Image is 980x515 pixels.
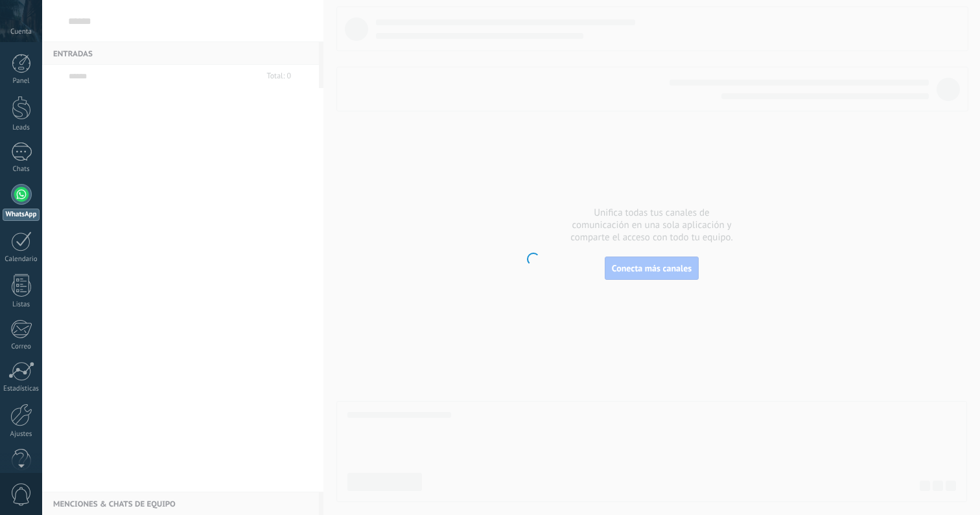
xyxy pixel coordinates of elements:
span: Cuenta [10,28,32,36]
div: Correo [3,343,40,351]
div: WhatsApp [3,209,40,221]
div: Panel [3,77,40,86]
div: Leads [3,124,40,132]
div: Calendario [3,255,40,264]
div: Estadísticas [3,385,40,393]
div: Listas [3,301,40,309]
div: Chats [3,165,40,174]
div: Ajustes [3,430,40,439]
